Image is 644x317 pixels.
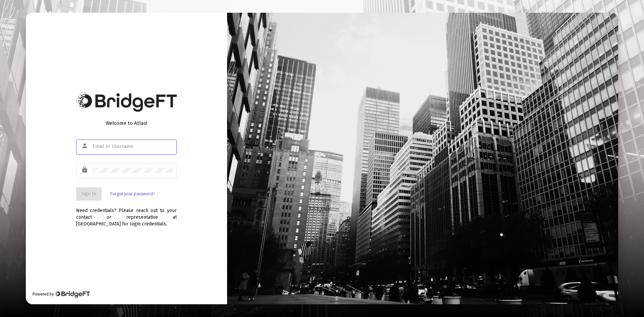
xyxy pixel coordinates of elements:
[110,191,155,197] a: Forgot your password?
[93,144,173,149] input: Email or Username
[76,93,177,112] img: Bridge Financial Technology Logo
[81,166,89,174] mat-icon: lock
[76,120,177,126] div: Welcome to Atlas!
[81,142,89,150] mat-icon: person
[55,291,90,298] img: Bridge Financial Technology Logo
[76,187,102,201] button: Sign In
[33,291,90,298] div: Powered by
[76,201,177,227] div: Need credentials? Please reach out to your contact or representative at [GEOGRAPHIC_DATA] for log...
[82,191,96,197] span: Sign In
